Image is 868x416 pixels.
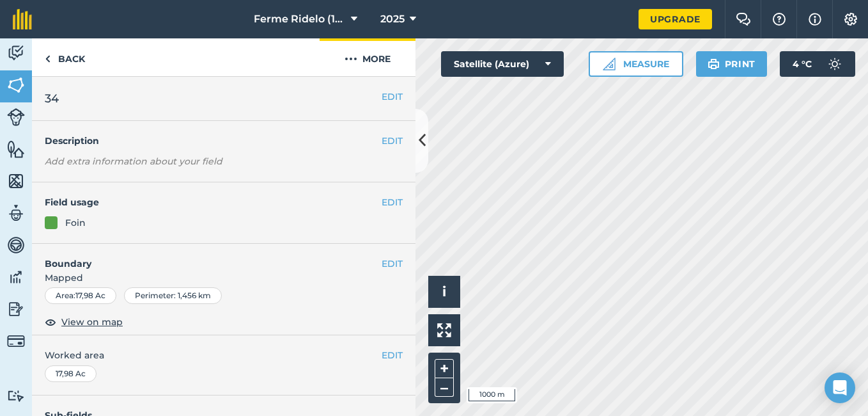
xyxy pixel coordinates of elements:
[441,51,564,77] button: Satellite (Azure)
[7,140,25,159] img: svg+xml;base64,PHN2ZyB4bWxucz0iaHR0cDovL3d3dy53My5vcmcvMjAwMC9zdmciIHdpZHRoPSI1NiIgaGVpZ2h0PSI2MC...
[45,195,382,209] h4: Field usage
[45,156,222,167] em: Add extra information about your field
[382,195,403,209] button: EDIT
[32,271,415,285] span: Mapped
[45,287,116,304] div: Area : 17,98 Ac
[254,12,346,27] span: Ferme Ridelo (1987) EN.
[61,315,123,329] span: View on map
[696,51,768,77] button: Print
[7,300,25,319] img: svg+xml;base64,PD94bWwgdmVyc2lvbj0iMS4wIiBlbmNvZGluZz0idXRmLTgiPz4KPCEtLSBHZW5lcmF0b3I6IEFkb2JlIE...
[780,51,855,77] button: 4 °C
[45,51,50,67] img: svg+xml;base64,PHN2ZyB4bWxucz0iaHR0cDovL3d3dy53My5vcmcvMjAwMC9zdmciIHdpZHRoPSI5IiBoZWlnaHQ9IjI0Ii...
[793,51,812,77] span: 4 ° C
[7,44,25,63] img: svg+xml;base64,PD94bWwgdmVyc2lvbj0iMS4wIiBlbmNvZGluZz0idXRmLTgiPz4KPCEtLSBHZW5lcmF0b3I6IEFkb2JlIE...
[7,108,25,126] img: svg+xml;base64,PD94bWwgdmVyc2lvbj0iMS4wIiBlbmNvZGluZz0idXRmLTgiPz4KPCEtLSBHZW5lcmF0b3I6IEFkb2JlIE...
[736,13,751,26] img: Two speech bubbles overlapping with the left bubble in the forefront
[822,51,848,77] img: svg+xml;base64,PD94bWwgdmVyc2lvbj0iMS4wIiBlbmNvZGluZz0idXRmLTgiPz4KPCEtLSBHZW5lcmF0b3I6IEFkb2JlIE...
[45,365,97,382] div: 17,98 Ac
[843,13,858,26] img: A cog icon
[7,204,25,223] img: svg+xml;base64,PD94bWwgdmVyc2lvbj0iMS4wIiBlbmNvZGluZz0idXRmLTgiPz4KPCEtLSBHZW5lcmF0b3I6IEFkb2JlIE...
[124,287,222,304] div: Perimeter : 1,456 km
[708,56,720,72] img: svg+xml;base64,PHN2ZyB4bWxucz0iaHR0cDovL3d3dy53My5vcmcvMjAwMC9zdmciIHdpZHRoPSIxOSIgaGVpZ2h0PSIyNC...
[589,51,683,77] button: Measure
[382,90,403,104] button: EDIT
[32,38,98,76] a: Back
[382,134,403,148] button: EDIT
[382,348,403,362] button: EDIT
[809,12,821,27] img: svg+xml;base64,PHN2ZyB4bWxucz0iaHR0cDovL3d3dy53My5vcmcvMjAwMC9zdmciIHdpZHRoPSIxNyIgaGVpZ2h0PSIxNy...
[435,359,454,378] button: +
[442,284,446,300] span: i
[45,90,59,108] span: 34
[7,332,25,350] img: svg+xml;base64,PD94bWwgdmVyc2lvbj0iMS4wIiBlbmNvZGluZz0idXRmLTgiPz4KPCEtLSBHZW5lcmF0b3I6IEFkb2JlIE...
[7,268,25,287] img: svg+xml;base64,PD94bWwgdmVyc2lvbj0iMS4wIiBlbmNvZGluZz0idXRmLTgiPz4KPCEtLSBHZW5lcmF0b3I6IEFkb2JlIE...
[380,12,405,27] span: 2025
[7,172,25,191] img: svg+xml;base64,PHN2ZyB4bWxucz0iaHR0cDovL3d3dy53My5vcmcvMjAwMC9zdmciIHdpZHRoPSI1NiIgaGVpZ2h0PSI2MC...
[32,244,382,271] h4: Boundary
[825,372,855,403] div: Open Intercom Messenger
[603,58,616,70] img: Ruler icon
[771,13,787,26] img: A question mark icon
[7,76,25,95] img: svg+xml;base64,PHN2ZyB4bWxucz0iaHR0cDovL3d3dy53My5vcmcvMjAwMC9zdmciIHdpZHRoPSI1NiIgaGVpZ2h0PSI2MC...
[45,348,403,362] span: Worked area
[65,216,86,230] div: Foin
[7,390,25,402] img: svg+xml;base64,PD94bWwgdmVyc2lvbj0iMS4wIiBlbmNvZGluZz0idXRmLTgiPz4KPCEtLSBHZW5lcmF0b3I6IEFkb2JlIE...
[45,134,403,148] h4: Description
[7,236,25,255] img: svg+xml;base64,PD94bWwgdmVyc2lvbj0iMS4wIiBlbmNvZGluZz0idXRmLTgiPz4KPCEtLSBHZW5lcmF0b3I6IEFkb2JlIE...
[639,9,712,29] a: Upgrade
[13,9,32,29] img: fieldmargin Logo
[437,323,451,337] img: Four arrows, one pointing top left, one top right, one bottom right and the last bottom left
[320,38,415,76] button: More
[45,314,56,330] img: svg+xml;base64,PHN2ZyB4bWxucz0iaHR0cDovL3d3dy53My5vcmcvMjAwMC9zdmciIHdpZHRoPSIxOCIgaGVpZ2h0PSIyNC...
[428,276,460,308] button: i
[345,51,357,67] img: svg+xml;base64,PHN2ZyB4bWxucz0iaHR0cDovL3d3dy53My5vcmcvMjAwMC9zdmciIHdpZHRoPSIyMCIgaGVpZ2h0PSIyNC...
[435,378,454,397] button: –
[382,257,403,271] button: EDIT
[45,314,123,330] button: View on map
